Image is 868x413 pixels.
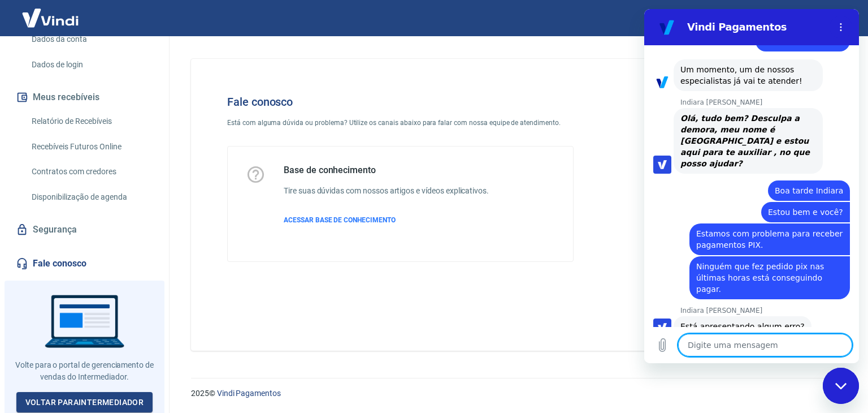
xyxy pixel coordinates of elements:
[217,389,281,398] a: Vindi Pagamentos
[191,388,841,399] p: 2025 ©
[284,216,396,224] span: ACESSAR BASE DE CONHECIMENTO
[814,8,854,29] button: Sair
[27,53,155,76] a: Dados de login
[27,110,155,133] a: Relatório de Recebíveis
[14,217,155,242] a: Segurança
[823,368,859,404] iframe: Botão para abrir a janela de mensagens, conversa em andamento
[284,185,489,197] h6: Tire suas dúvidas com nossos artigos e vídeos explicativos.
[14,1,87,35] img: Vindi
[27,28,155,51] a: Dados da conta
[16,392,153,413] a: Voltar paraIntermediador
[644,9,859,363] iframe: Janela de mensagens
[227,118,574,128] p: Está com alguma dúvida ou problema? Utilize os canais abaixo para falar com nossa equipe de atend...
[27,186,155,209] a: Disponibilização de agenda
[622,77,793,228] img: Fale conosco
[14,251,155,276] a: Fale conosco
[284,215,489,225] a: ACESSAR BASE DE CONHECIMENTO
[27,135,155,158] a: Recebíveis Futuros Online
[14,85,155,110] button: Meus recebíveis
[227,95,574,109] h4: Fale conosco
[284,165,489,176] h5: Base de conhecimento
[27,160,155,183] a: Contratos com credores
